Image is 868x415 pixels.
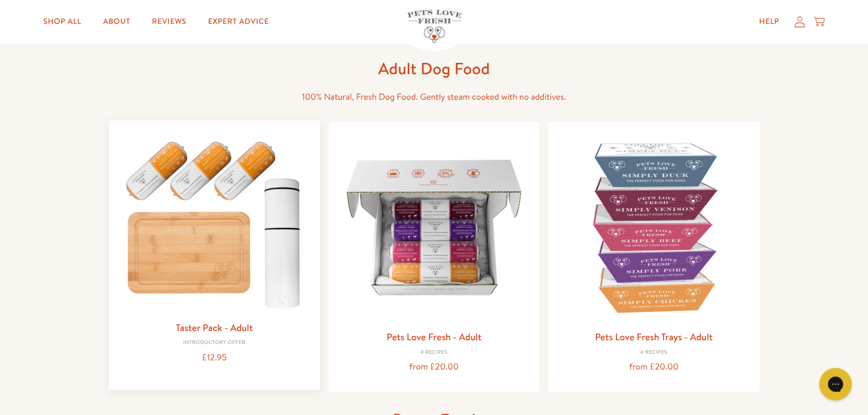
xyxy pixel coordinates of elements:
a: Pets Love Fresh Trays - Adult [595,330,712,343]
div: from £20.00 [337,360,531,374]
a: Help [750,11,788,33]
div: 4 Recipes [557,349,750,356]
img: Pets Love Fresh - Adult [337,131,531,324]
a: Taster Pack - Adult [176,321,253,334]
a: Reviews [143,11,195,33]
h1: Adult Dog Food [261,58,608,79]
a: Shop All [35,11,90,33]
img: Pets Love Fresh [407,10,461,43]
div: Introductory Offer [118,340,311,346]
img: Pets Love Fresh Trays - Adult [557,131,750,324]
img: Taster Pack - Adult [118,129,311,315]
div: 4 Recipes [337,349,531,356]
a: Expert Advice [200,11,278,33]
span: 100% Natural, Fresh Dog Food. Gently steam cooked with no additives. [302,91,566,103]
div: from £20.00 [557,360,750,374]
a: About [94,11,139,33]
a: Pets Love Fresh - Adult [387,330,481,343]
iframe: Gorgias live chat messenger [814,364,857,404]
div: £12.95 [118,351,311,365]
